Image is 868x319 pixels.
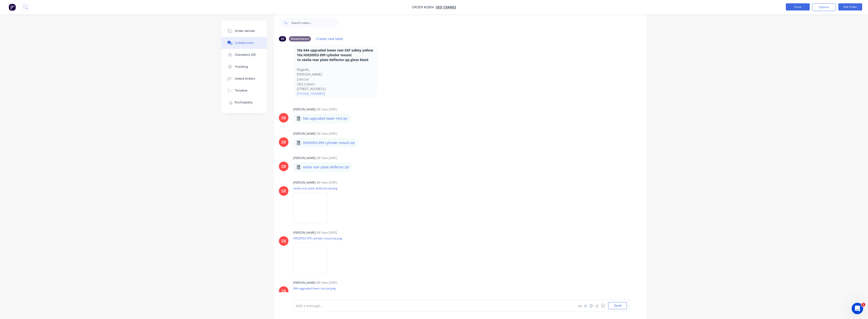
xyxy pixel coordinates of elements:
p: veolia rear plate deflector.ipt [303,165,349,170]
div: Profitability [235,100,253,105]
div: Checklists 0/0 [235,53,256,57]
div: 08:13am [DATE] [317,132,337,136]
div: SB [281,288,286,294]
p: . [297,43,373,48]
div: [PERSON_NAME] [293,156,316,160]
div: 08:13am [DATE] [317,156,337,160]
p: . [297,62,373,67]
button: Edit Order [838,3,862,10]
div: [PERSON_NAME] [293,107,316,112]
a: [PHONE_NUMBER] [297,91,325,96]
div: Timeline [235,88,248,93]
div: Linked Orders [235,77,256,81]
button: Tracking [222,61,267,73]
button: Linked Orders [222,73,267,85]
div: Attachments [289,36,311,41]
div: [PERSON_NAME] [293,281,316,285]
button: Aa [577,303,583,309]
iframe: Intercom live chat [852,303,863,314]
p: HI020953 099 cylinder mount.ipt.png [293,236,342,240]
div: Collaborate [235,41,254,45]
div: [PERSON_NAME] [293,180,316,185]
div: SB [281,188,286,194]
div: SB [281,115,286,121]
p: Regards, [297,67,373,72]
p: SEQ Cranes [STREET_ADDRESS] [297,82,373,92]
img: Factory [9,4,16,11]
div: Tracking [235,65,248,69]
strong: 10x HI020953 099 cylinder mount [297,53,352,57]
button: Order details [222,25,267,37]
input: Search notes... [291,18,339,27]
button: ☺ [600,303,606,309]
p: veolia rear plate deflector.ipt.png [293,186,337,190]
button: Send [608,302,627,309]
div: 08:14am [DATE] [317,281,337,285]
button: @ [583,303,589,309]
button: Close [786,3,810,10]
strong: 10x 044 upgraded lower rest SSP safety yellow [297,48,373,52]
p: [PERSON_NAME] [297,72,373,77]
div: All [279,36,286,41]
button: Profitability [222,97,267,108]
div: 08:14am [DATE] [317,180,337,185]
span: Order #2804 - [412,5,436,10]
span: 1 [862,303,865,307]
button: Create new label [314,36,346,42]
strong: 1x veolia rear plate deflector pp gloss black [297,57,369,62]
div: [PERSON_NAME] [293,132,316,136]
div: Order details [235,29,255,33]
button: Checklists 0/0 [222,49,267,61]
p: 044 upgraded lower rest.ipt.png [293,286,336,290]
p: HI020953 099 cylinder mount.ipt [303,140,355,145]
div: 08:13am [DATE] [317,107,337,112]
div: SB [281,238,286,244]
div: SB [281,139,286,145]
a: SEQ Cranes [436,5,456,10]
button: Options [812,3,836,11]
button: Timeline [222,85,267,97]
button: Collaborate [222,37,267,49]
div: [PERSON_NAME] [293,231,316,235]
div: 08:14am [DATE] [317,231,337,235]
p: 044 upgraded lower rest.ipt [303,116,347,121]
p: Director [297,77,373,82]
div: SB [281,164,286,169]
